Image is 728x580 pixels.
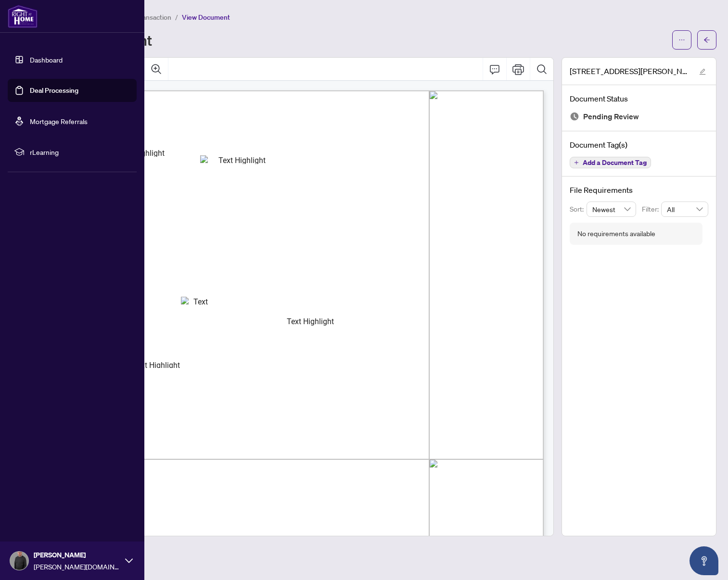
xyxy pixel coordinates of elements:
a: Deal Processing [30,86,78,95]
a: Mortgage Referrals [30,117,88,126]
span: [PERSON_NAME] [34,550,120,560]
span: View Transaction [120,13,171,22]
button: Add a Document Tag [570,157,651,168]
span: plus [574,160,579,165]
p: Filter: [642,204,661,214]
span: View Document [182,13,230,22]
h4: File Requirements [570,184,708,196]
li: / [175,12,178,23]
span: Add a Document Tag [583,159,647,166]
h4: Document Status [570,93,708,104]
span: All [667,202,702,216]
h4: Document Tag(s) [570,139,708,151]
span: ellipsis [678,37,685,43]
img: Document Status [570,112,579,121]
span: arrow-left [703,37,710,43]
div: No requirements available [577,228,655,239]
p: Sort: [570,204,587,214]
img: Profile Icon [10,552,28,570]
span: Newest [592,202,631,216]
span: edit [699,68,706,75]
span: [PERSON_NAME][DOMAIN_NAME][EMAIL_ADDRESS][DOMAIN_NAME] [34,561,120,572]
span: rLearning [30,147,130,157]
button: Open asap [690,546,718,575]
span: [STREET_ADDRESS][PERSON_NAME]-Trade Sheet-[PERSON_NAME] to Review.pdf [570,65,690,77]
img: logo [8,5,38,28]
span: Pending Review [583,110,639,123]
a: Dashboard [30,55,63,64]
